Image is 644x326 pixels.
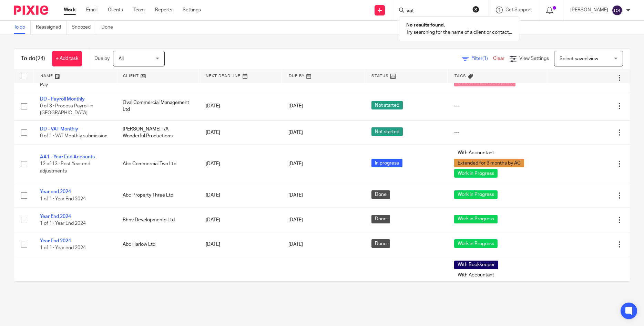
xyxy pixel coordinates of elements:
span: [DATE] [288,218,303,222]
td: [DATE] [199,120,282,145]
a: Clear [493,56,504,61]
a: Clients [108,7,123,13]
span: All [119,56,124,61]
td: [DATE] [199,232,282,257]
span: Work in Progress [454,239,498,248]
span: (1) [482,56,488,61]
img: Pixie [14,6,48,15]
td: [DATE] [199,92,282,120]
p: [PERSON_NAME] [570,7,608,13]
span: [DATE] [288,161,303,166]
span: Not started [371,127,403,136]
td: [DATE] [199,145,282,183]
td: [DATE] [199,183,282,208]
td: [DATE] [199,208,282,232]
a: AA1 - Year End Accounts [40,155,95,159]
span: Done [371,190,390,199]
span: Filter [471,56,493,61]
a: Year End 2024 [40,239,71,243]
span: View Settings [519,56,549,61]
span: [DATE] [288,130,303,135]
td: Abc Property Three Ltd [116,183,198,208]
a: + Add task [52,51,82,66]
a: Team [133,7,145,13]
span: Done [371,215,390,223]
p: Due by [94,55,110,62]
td: Oval Commercial Management Ltd [116,92,198,120]
span: With Bookkeeper [454,261,498,269]
a: Snoozed [72,21,96,34]
span: 12 of 13 · Post Year end adjustments [40,161,90,173]
span: 0 of 1 · VAT Monthly submission [40,134,108,138]
span: Work in Progress [454,190,498,199]
a: DD - Payroll Monthly [40,97,85,102]
span: Extended for 3 months by AC [454,159,524,167]
input: Search [406,8,468,14]
a: Work [64,7,76,13]
a: Year end 2024 [40,189,71,194]
span: In progress [371,159,402,167]
h1: To do [21,55,45,62]
span: Not started [371,101,403,109]
span: Work in Progress [454,169,498,178]
td: Bhnv Developments Ltd [116,208,198,232]
div: --- [454,103,540,109]
td: [PERSON_NAME] T/A Wonderful Productions [116,120,198,145]
a: Done [101,21,118,34]
span: Tags [454,74,466,78]
a: Reports [155,7,172,13]
span: [DATE] [288,242,303,247]
a: Email [86,7,98,13]
span: 1 of 1 · Year End 2024 [40,197,86,201]
span: [DATE] [288,193,303,198]
span: Work in Progress [454,215,498,223]
a: Settings [183,7,201,13]
span: Get Support [505,8,532,12]
div: --- [454,129,540,136]
span: Select saved view [560,56,598,61]
td: [DATE] [199,257,282,326]
span: 0 of 3 · Process Payroll in [GEOGRAPHIC_DATA] [40,104,93,116]
a: Reassigned [36,21,67,34]
span: Done [371,239,390,248]
img: svg%3E [612,5,623,16]
td: Abc Commercial Two Ltd [116,145,198,183]
button: Clear [472,6,479,13]
span: 1 of 1 · Year end 2024 [40,246,86,251]
span: 1 of 1 · Year End 2024 [40,221,86,226]
a: DD - VAT Monthly [40,127,78,132]
a: Year End 2024 [40,214,71,219]
span: [DATE] [288,104,303,108]
span: (24) [35,56,45,61]
a: To do [14,21,31,34]
span: With Accountant [454,148,498,157]
span: With Accountant [454,271,498,280]
td: Abc Harlow Ltd [116,232,198,257]
td: Abc Dorchester 2 Ltd [116,257,198,326]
